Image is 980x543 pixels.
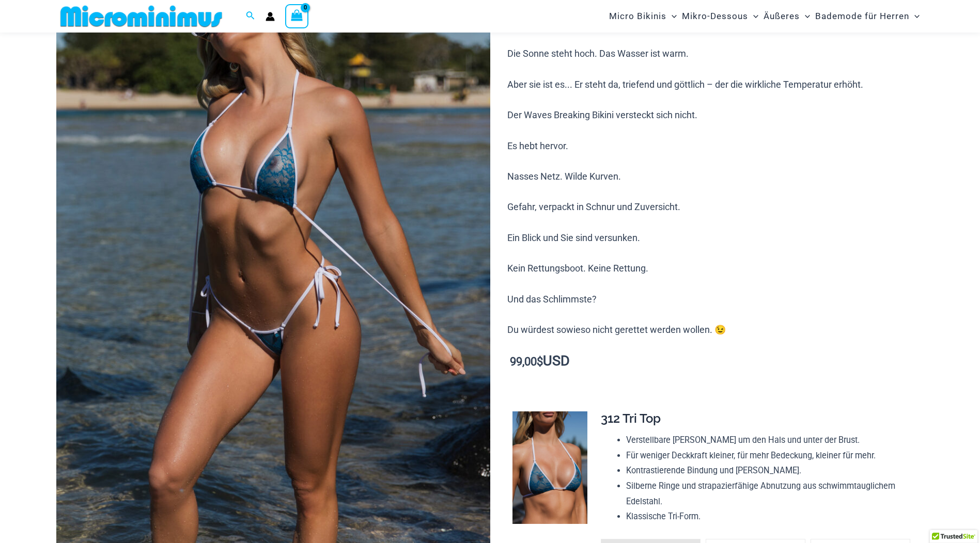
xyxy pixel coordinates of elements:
font: Bademode für Herren [815,11,909,21]
span: $ [537,355,543,368]
a: Micro BikinisMenu ToggleMenü umschalten [606,3,679,29]
span: Menü umschalten [666,3,677,29]
span: 312 Tri Top [601,411,661,426]
p: Die Sonne steht hoch. Das Wasser ist warm. Aber sie ist es... Er steht da, triefend und göttlich ... [507,46,924,337]
font: Äußeres [764,11,800,21]
a: Warenkorb anzeigen, leer [285,4,309,28]
nav: Seitennavigation [605,2,924,31]
font: Mikro-Dessous [682,11,748,21]
a: ÄußeresMenu ToggleMenü umschalten [761,3,813,29]
a: Mikro-DessousMenu ToggleMenü umschalten [679,3,761,29]
a: Link zum Kontosymbol [266,12,275,21]
font: Micro Bikinis [609,11,666,21]
li: Für weniger Deckkraft kleiner, für mehr Bedeckung, kleiner für mehr. [626,448,915,464]
bdi: 99,00 [510,355,543,368]
p: USD [507,354,924,370]
span: Menü umschalten [800,3,810,29]
span: Menü umschalten [748,3,758,29]
img: Waves Breaking Ocean 312 Top [512,411,587,524]
span: Menü umschalten [909,3,920,29]
a: Bademode für HerrenMenu ToggleMenü umschalten [813,3,922,29]
img: MM SHOP LOGO FLACH [56,5,226,28]
li: Kontrastierende Bindung und [PERSON_NAME]. [626,463,915,478]
li: Verstellbare [PERSON_NAME] um den Hals und unter der Brust. [626,433,915,448]
li: Klassische Tri-Form. [626,509,915,524]
li: Silberne Ringe und strapazierfähige Abnutzung aus schwimmtauglichem Edelstahl. [626,478,915,509]
a: Link zum Suchsymbol [246,10,255,23]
